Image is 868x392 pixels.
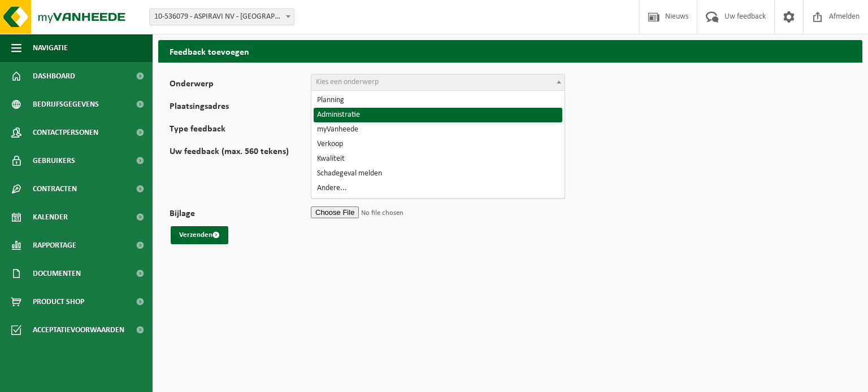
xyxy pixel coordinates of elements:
li: myVanheede [314,122,562,137]
li: Schadegeval melden [314,166,562,181]
span: Acceptatievoorwaarden [33,316,124,344]
span: Bedrijfsgegevens [33,90,99,118]
span: Contactpersonen [33,118,98,147]
label: Onderwerp [170,80,311,91]
li: Andere... [314,181,562,196]
span: Gebruikers [33,147,75,175]
li: Planning [314,93,562,108]
label: Type feedback [170,125,311,136]
li: Administratie [314,108,562,122]
span: Product Shop [33,288,84,316]
span: Kies een onderwerp [316,78,379,86]
span: Contracten [33,175,77,203]
span: Kalender [33,203,68,231]
span: Documenten [33,259,81,288]
span: 10-536079 - ASPIRAVI NV - HARELBEKE [150,9,294,25]
h2: Feedback toevoegen [158,40,862,62]
span: Navigatie [33,34,68,62]
span: Dashboard [33,62,75,90]
li: Kwaliteit [314,152,562,166]
label: Plaatsingsadres [170,102,311,113]
li: Verkoop [314,137,562,152]
span: 10-536079 - ASPIRAVI NV - HARELBEKE [149,8,294,25]
label: Bijlage [170,209,311,221]
span: Rapportage [33,231,76,259]
label: Uw feedback (max. 560 tekens) [170,147,311,198]
button: Verzenden [171,226,228,244]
